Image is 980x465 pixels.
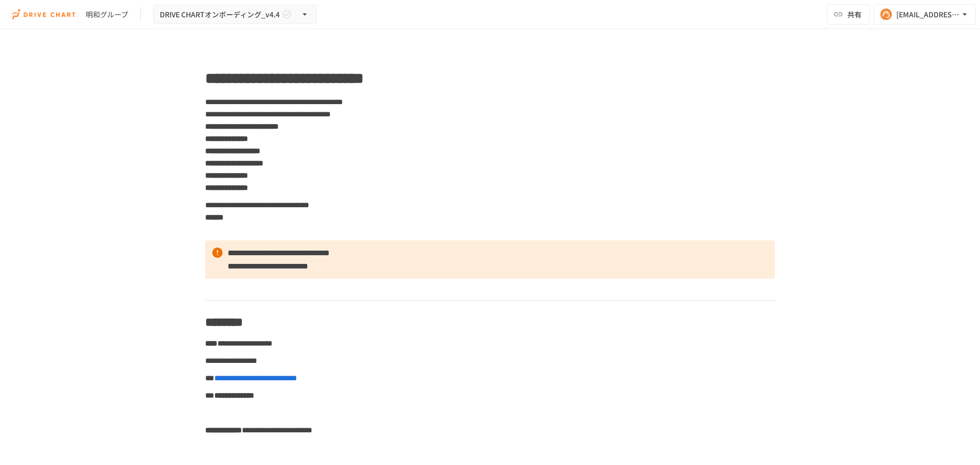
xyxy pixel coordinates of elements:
img: i9VDDS9JuLRLX3JIUyK59LcYp6Y9cayLPHs4hOxMB9W [12,6,78,22]
button: DRIVE CHARTオンボーディング_v4.4 [153,5,316,25]
span: DRIVE CHARTオンボーディング_v4.4 [160,8,280,21]
span: 共有 [847,9,862,20]
button: [EMAIL_ADDRESS][DOMAIN_NAME] [874,4,976,25]
div: 明和グループ [86,9,128,20]
button: 共有 [827,4,870,25]
div: [EMAIL_ADDRESS][DOMAIN_NAME] [896,8,960,21]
